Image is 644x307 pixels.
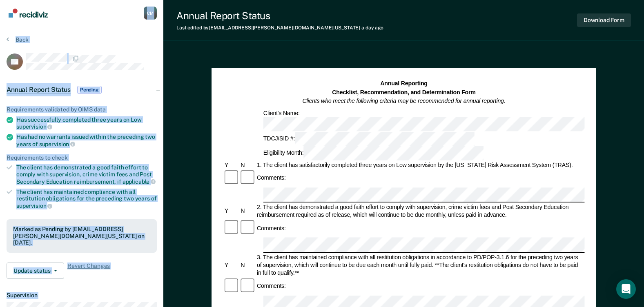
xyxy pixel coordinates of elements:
[256,174,287,182] div: Comments:
[39,141,75,147] span: supervision
[16,123,52,130] span: supervision
[9,9,48,18] img: Recidiviz
[176,10,383,22] div: Annual Report Status
[16,189,157,209] div: The client has maintained compliance with all restitution obligations for the preceding two years of
[361,25,383,31] span: a day ago
[262,146,484,160] div: Eligibility Month:
[302,98,505,104] em: Clients who meet the following criteria may be recommended for annual reporting.
[380,80,428,87] strong: Annual Reporting
[7,36,29,43] button: Back
[223,207,239,215] div: Y
[7,106,157,113] div: Requirements validated by OIMS data
[67,263,110,279] span: Revert Changes
[144,7,157,20] button: Profile dropdown button
[332,89,476,96] strong: Checklist, Recommendation, and Determination Form
[223,161,239,169] div: Y
[577,13,631,27] button: Download Form
[262,132,476,146] div: TDCJ/SID #:
[239,161,256,169] div: N
[16,164,157,185] div: The client has demonstrated a good faith effort to comply with supervision, crime victim fees and...
[616,279,636,299] div: Open Intercom Messenger
[256,203,585,219] div: 2. The client has demonstrated a good faith effort to comply with supervision, crime victim fees ...
[223,261,239,269] div: Y
[77,86,102,94] span: Pending
[13,226,150,246] div: Marked as Pending by [EMAIL_ADDRESS][PERSON_NAME][DOMAIN_NAME][US_STATE] on [DATE].
[144,7,157,20] div: C M
[7,154,157,161] div: Requirements to check
[123,178,156,185] span: applicable
[256,254,585,277] div: 3. The client has maintained compliance with all restitution obligations in accordance to PD/POP-...
[256,161,585,169] div: 1. The client has satisfactorily completed three years on Low supervision by the [US_STATE] Risk ...
[256,225,287,232] div: Comments:
[7,263,64,279] button: Update status
[176,25,383,31] div: Last edited by [EMAIL_ADDRESS][PERSON_NAME][DOMAIN_NAME][US_STATE]
[7,292,157,299] dt: Supervision
[239,207,256,215] div: N
[16,133,157,147] div: Has had no warrants issued within the preceding two years of
[16,116,157,130] div: Has successfully completed three years on Low
[239,261,256,269] div: N
[256,282,287,290] div: Comments:
[7,86,71,94] span: Annual Report Status
[16,202,52,209] span: supervision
